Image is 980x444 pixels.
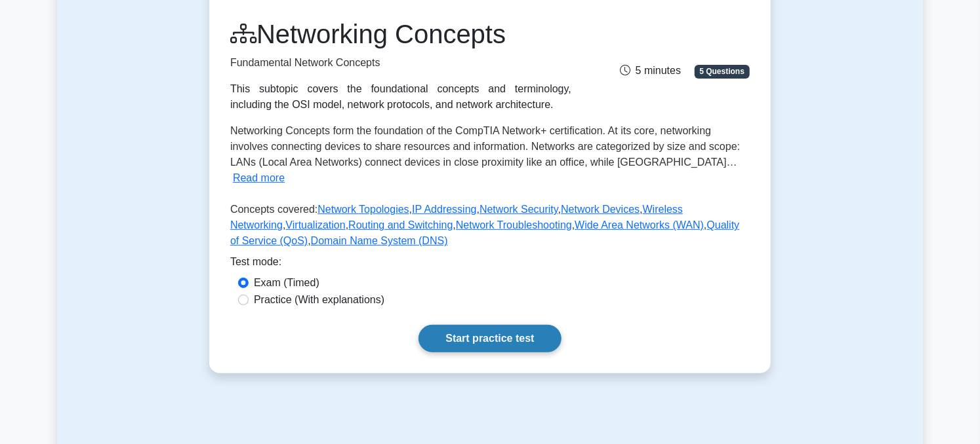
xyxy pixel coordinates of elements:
h1: Networking Concepts [230,18,571,50]
div: Test mode: [230,254,750,275]
a: IP Addressing [412,204,476,215]
button: Read more [233,170,285,186]
span: 5 minutes [620,65,681,76]
div: This subtopic covers the foundational concepts and terminology, including the OSI model, network ... [230,81,571,113]
a: Network Devices [561,204,640,215]
a: Network Security [480,204,558,215]
a: Wide Area Networks (WAN) [575,219,704,231]
span: 5 Questions [695,65,750,78]
a: Start practice test [419,325,561,352]
span: Networking Concepts form the foundation of the CompTIA Network+ certification. At its core, netwo... [230,125,740,168]
a: Domain Name System (DNS) [311,235,448,246]
a: Network Topologies [317,204,409,215]
a: Virtualization [285,219,345,231]
a: Network Troubleshooting [456,219,572,231]
p: Fundamental Network Concepts [230,55,571,71]
label: Exam (Timed) [254,275,319,291]
label: Practice (With explanations) [254,292,384,308]
p: Concepts covered: , , , , , , , , , , [230,202,750,254]
a: Routing and Switching [348,219,453,231]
